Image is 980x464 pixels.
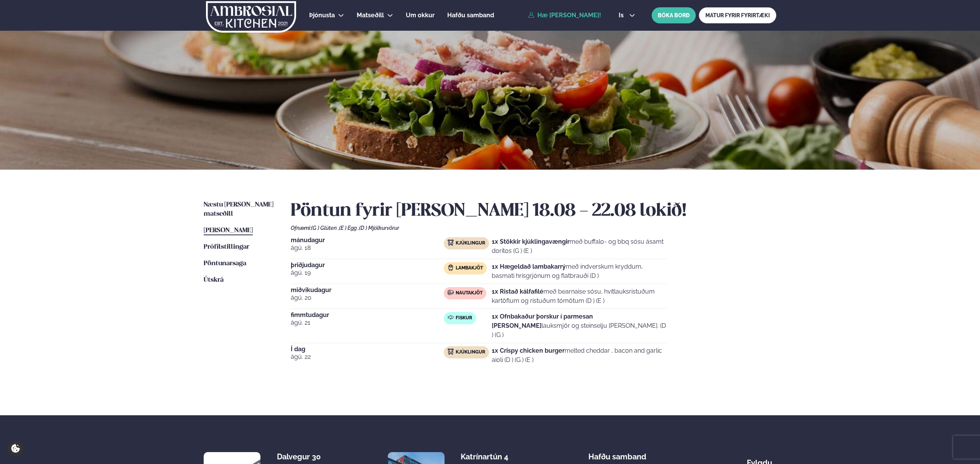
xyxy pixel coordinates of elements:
a: Pöntunarsaga [204,259,246,268]
span: ágú. 22 [291,352,444,362]
img: logo [205,1,297,33]
strong: 1x Stökkir kjúklingavængir [492,238,570,245]
div: Ofnæmi: [291,225,776,231]
div: Katrínartún 4 [461,452,522,461]
h2: Pöntun fyrir [PERSON_NAME] 18.08 - 22.08 lokið! [291,200,776,222]
span: ágú. 20 [291,293,444,302]
span: Kjúklingur [456,349,485,355]
p: melted cheddar , bacon and garlic aioli (D ) (G ) (E ) [492,346,667,365]
a: MATUR FYRIR FYRIRTÆKI [699,7,776,23]
span: Matseðill [357,12,384,19]
span: ágú. 18 [291,243,444,253]
span: Pöntunarsaga [204,260,246,267]
span: (D ) Mjólkurvörur [359,225,399,231]
strong: 1x Crispy chicken burger [492,347,565,354]
div: Dalvegur 30 [277,452,338,461]
img: beef.svg [448,289,454,296]
span: Í dag [291,346,444,352]
p: með indverskum kryddum, basmati hrísgrjónum og flatbrauði (D ) [492,262,667,281]
span: Nautakjöt [456,290,483,296]
a: Hafðu samband [447,11,494,20]
span: Kjúklingur [456,240,485,246]
a: Um okkur [406,11,435,20]
img: fish.svg [448,314,454,320]
strong: 1x Ofnbakaður þorskur í parmesan [PERSON_NAME] [492,313,593,329]
span: Lambakjöt [456,265,483,271]
a: Matseðill [357,11,384,20]
a: Næstu [PERSON_NAME] matseðill [204,200,275,219]
span: (E ) Egg , [339,225,359,231]
a: Prófílstillingar [204,243,249,252]
a: Cookie settings [8,441,23,456]
span: ágú. 21 [291,318,444,327]
img: Lamb.svg [448,264,454,271]
span: Fiskur [456,315,472,321]
strong: 1x Ristað kálfafilé [492,288,544,295]
span: (G ) Glúten , [311,225,339,231]
span: Þjónusta [309,12,335,19]
span: Um okkur [406,12,435,19]
button: BÓKA BORÐ [652,7,696,23]
span: miðvikudagur [291,287,444,293]
span: Hafðu samband [588,446,646,461]
a: [PERSON_NAME] [204,226,253,235]
p: með bearnaise sósu, hvítlauksristuðum kartöflum og ristuðum tómötum (D ) (E ) [492,287,667,305]
p: með buffalo- og bbq sósu ásamt doritos (G ) (E ) [492,237,667,256]
a: Hæ [PERSON_NAME]! [528,12,601,19]
span: mánudagur [291,237,444,243]
p: lauksmjör og steinselju [PERSON_NAME]. (D ) (G ) [492,312,667,340]
span: þriðjudagur [291,262,444,268]
span: fimmtudagur [291,312,444,318]
span: is [619,12,626,18]
strong: 1x Hægeldað lambakarrý [492,263,566,270]
img: chicken.svg [448,239,454,246]
span: [PERSON_NAME] [204,227,253,234]
span: Prófílstillingar [204,244,249,250]
img: chicken.svg [448,348,454,355]
span: Hafðu samband [447,12,494,19]
a: Þjónusta [309,11,335,20]
span: Útskrá [204,277,224,283]
span: Næstu [PERSON_NAME] matseðill [204,201,273,217]
a: Útskrá [204,276,224,285]
span: ágú. 19 [291,268,444,277]
button: is [613,12,641,18]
